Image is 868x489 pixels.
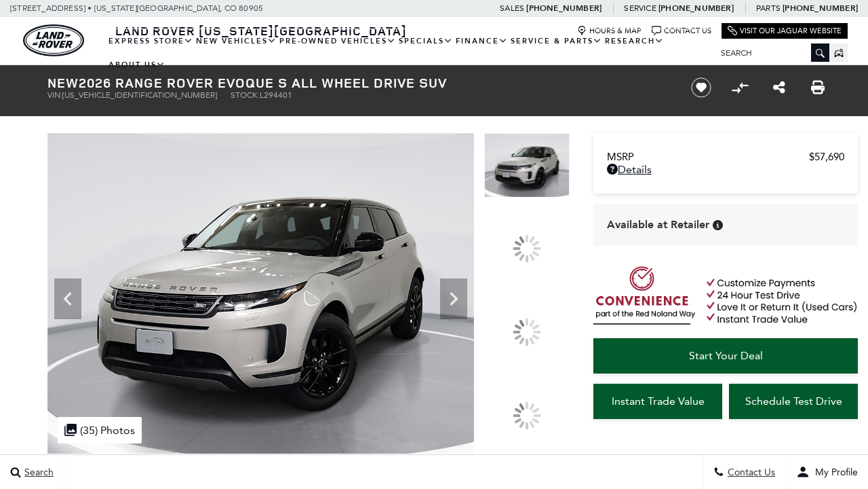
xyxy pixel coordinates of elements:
[509,29,604,53] a: Service & Parts
[21,467,54,478] span: Search
[593,338,858,374] a: Start Your Deal
[809,151,844,163] span: $57,690
[500,3,524,13] span: Sales
[730,77,750,98] button: Compare vehicle
[786,455,868,489] button: user-profile-menu
[62,90,217,100] span: [US_VEHICLE_IDENTIFICATION_NUMBER]
[612,395,705,407] span: Instant Trade Value
[604,29,665,53] a: Research
[278,29,397,53] a: Pre-Owned Vehicles
[47,133,474,454] img: New 2026 Seoul Pearl Silver LAND ROVER S image 1
[107,29,195,53] a: EXPRESS STORE
[484,133,570,198] img: New 2026 Seoul Pearl Silver LAND ROVER S image 1
[47,75,668,90] h1: 2026 Range Rover Evoque S All Wheel Drive SUV
[724,467,775,478] span: Contact Us
[577,26,642,36] a: Hours & Map
[811,79,825,96] a: Print this New 2026 Range Rover Evoque S All Wheel Drive SUV
[454,29,509,53] a: Finance
[652,26,711,36] a: Contact Us
[397,29,454,53] a: Specials
[756,3,781,13] span: Parts
[260,90,292,100] span: L294401
[10,3,263,13] a: [STREET_ADDRESS] • [US_STATE][GEOGRAPHIC_DATA], CO 80905
[689,349,763,362] span: Start Your Deal
[783,3,858,14] a: [PHONE_NUMBER]
[728,26,842,36] a: Visit Our Jaguar Website
[773,79,785,96] a: Share this New 2026 Range Rover Evoque S All Wheel Drive SUV
[593,384,722,419] a: Instant Trade Value
[624,3,656,13] span: Service
[47,73,79,92] strong: New
[607,151,809,163] span: MSRP
[47,90,62,100] span: VIN:
[810,467,858,478] span: My Profile
[107,22,415,39] a: Land Rover [US_STATE][GEOGRAPHIC_DATA]
[107,29,711,77] nav: Main Navigation
[23,24,84,56] a: land-rover
[686,77,716,98] button: Save vehicle
[607,217,709,232] span: Available at Retailer
[711,45,829,61] input: Search
[195,29,278,53] a: New Vehicles
[526,3,601,14] a: [PHONE_NUMBER]
[115,22,407,39] span: Land Rover [US_STATE][GEOGRAPHIC_DATA]
[231,90,260,100] span: Stock:
[23,24,84,56] img: Land Rover
[729,384,858,419] a: Schedule Test Drive
[607,163,844,176] a: Details
[745,395,842,407] span: Schedule Test Drive
[658,3,734,14] a: [PHONE_NUMBER]
[607,151,844,163] a: MSRP $57,690
[713,220,723,230] div: Vehicle is in stock and ready for immediate delivery. Due to demand, availability is subject to c...
[58,417,142,443] div: (35) Photos
[107,53,167,77] a: About Us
